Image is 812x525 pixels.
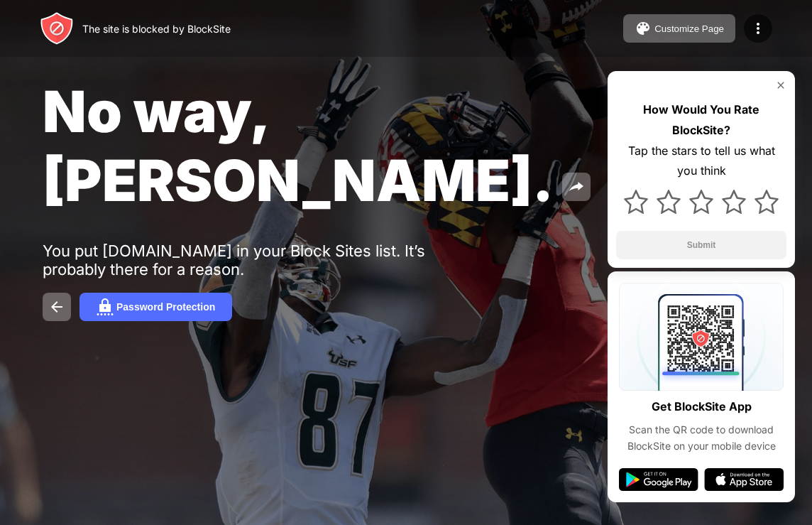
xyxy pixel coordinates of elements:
[48,298,65,315] img: back.svg
[116,301,215,313] div: Password Protection
[97,298,114,315] img: password.svg
[616,141,786,182] div: Tap the stars to tell us what you think
[43,77,554,215] span: No way, [PERSON_NAME].
[619,468,698,491] img: google-play.svg
[755,190,779,214] img: star.svg
[657,190,681,214] img: star.svg
[616,99,786,141] div: How Would You Rate BlockSite?
[722,190,746,214] img: star.svg
[704,468,784,491] img: app-store.svg
[623,14,735,43] button: Customize Page
[775,80,786,91] img: rate-us-close.svg
[635,20,652,37] img: pallet.svg
[43,242,481,278] div: You put [DOMAIN_NAME] in your Block Sites list. It’s probably there for a reason.
[750,20,767,37] img: menu-icon.svg
[40,11,74,45] img: header-logo.svg
[79,293,232,321] button: Password Protection
[568,178,585,195] img: share.svg
[652,396,752,417] div: Get BlockSite App
[616,231,786,259] button: Submit
[82,23,231,35] div: The site is blocked by BlockSite
[619,422,784,454] div: Scan the QR code to download BlockSite on your mobile device
[624,190,648,214] img: star.svg
[689,190,713,214] img: star.svg
[654,23,724,34] div: Customize Page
